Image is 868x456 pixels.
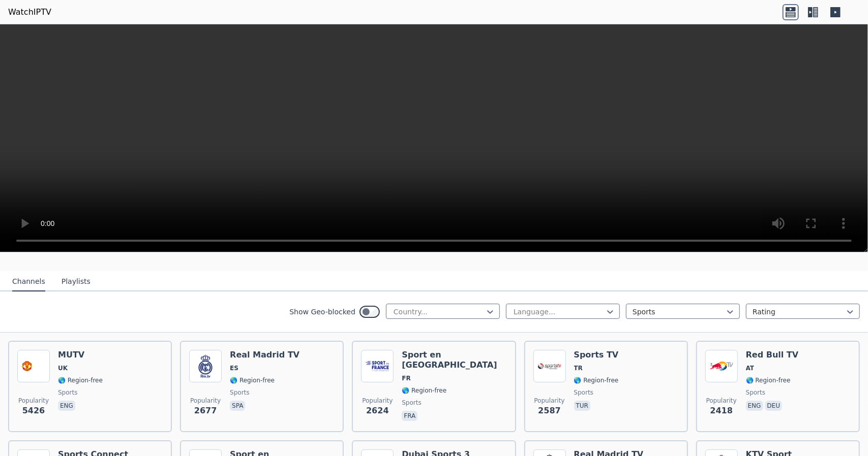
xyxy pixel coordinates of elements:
span: 🌎 Region-free [746,376,791,384]
span: Popularity [706,397,737,405]
span: FR [402,374,410,382]
span: Popularity [362,397,393,405]
p: tur [574,401,590,411]
span: 🌎 Region-free [574,376,619,384]
p: fra [402,411,417,421]
label: Show Geo-blocked [289,307,355,317]
span: 🌎 Region-free [230,376,275,384]
span: 2587 [538,405,561,417]
h6: Sport en [GEOGRAPHIC_DATA] [402,350,506,370]
span: Popularity [190,397,221,405]
span: sports [402,399,421,407]
img: Red Bull TV [705,350,738,382]
button: Playlists [62,272,91,291]
span: 🌎 Region-free [402,386,446,395]
p: eng [58,401,75,411]
span: 2677 [194,405,217,417]
h6: MUTV [58,350,103,360]
span: 2624 [366,405,389,417]
span: sports [746,388,765,397]
button: Channels [12,272,45,291]
span: UK [58,364,68,372]
h6: Sports TV [574,350,619,360]
span: 🌎 Region-free [58,376,103,384]
p: eng [746,401,763,411]
h6: Red Bull TV [746,350,799,360]
span: Popularity [18,397,49,405]
span: ES [230,364,238,372]
img: MUTV [17,350,50,382]
span: sports [574,388,593,397]
p: spa [230,401,245,411]
img: Sport en France [361,350,394,382]
img: Real Madrid TV [189,350,222,382]
span: 5426 [22,405,45,417]
h6: Real Madrid TV [230,350,300,360]
span: sports [58,388,77,397]
a: WatchIPTV [8,6,51,18]
span: Popularity [534,397,565,405]
span: 2418 [710,405,733,417]
span: AT [746,364,755,372]
span: TR [574,364,583,372]
span: sports [230,388,249,397]
img: Sports TV [533,350,566,382]
p: deu [765,401,783,411]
